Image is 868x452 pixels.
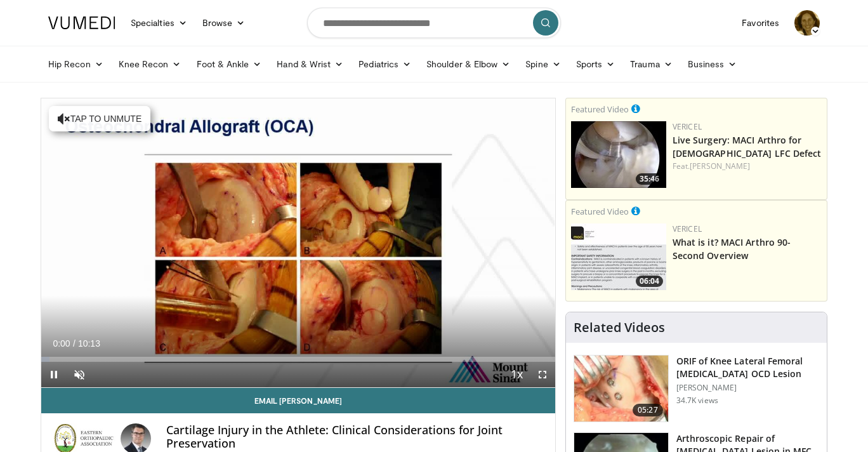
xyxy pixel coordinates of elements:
[41,98,555,388] video-js: Video Player
[690,161,750,171] a: [PERSON_NAME]
[673,161,822,172] div: Feat.
[571,223,666,290] img: aa6cc8ed-3dbf-4b6a-8d82-4a06f68b6688.150x105_q85_crop-smart_upscale.jpg
[574,320,665,335] h4: Related Videos
[49,106,150,131] button: Tap to unmute
[41,388,555,413] a: Email [PERSON_NAME]
[195,10,253,36] a: Browse
[673,134,822,159] a: Live Surgery: MACI Arthro for [DEMOGRAPHIC_DATA] LFC Defect
[673,121,702,132] a: Vericel
[419,51,518,77] a: Shoulder & Elbow
[111,51,189,77] a: Knee Recon
[676,383,819,393] p: [PERSON_NAME]
[673,223,702,234] a: Vericel
[571,206,629,217] small: Featured Video
[633,404,663,416] span: 05:27
[189,51,270,77] a: Foot & Ankle
[166,423,545,451] h4: Cartilage Injury in the Athlete: Clinical Considerations for Joint Preservation
[41,51,111,77] a: Hip Recon
[269,51,351,77] a: Hand & Wrist
[41,357,555,362] div: Progress Bar
[794,10,820,36] img: Avatar
[504,362,530,387] button: Playback Rate
[518,51,568,77] a: Spine
[41,362,67,387] button: Pause
[78,338,100,349] span: 10:13
[571,121,666,188] a: 35:46
[571,103,629,115] small: Featured Video
[73,338,76,349] span: /
[571,121,666,188] img: eb023345-1e2d-4374-a840-ddbc99f8c97c.150x105_q85_crop-smart_upscale.jpg
[636,173,663,185] span: 35:46
[569,51,623,77] a: Sports
[622,51,680,77] a: Trauma
[636,276,663,287] span: 06:04
[48,17,115,29] img: VuMedi Logo
[530,362,555,387] button: Fullscreen
[571,223,666,290] a: 06:04
[307,8,561,38] input: Search topics, interventions
[67,362,92,387] button: Unmute
[734,10,787,36] a: Favorites
[676,395,718,406] p: 34.7K views
[676,355,819,380] h3: ORIF of Knee Lateral Femoral [MEDICAL_DATA] OCD Lesion
[574,356,668,422] img: 11215_3.png.150x105_q85_crop-smart_upscale.jpg
[123,10,195,36] a: Specialties
[673,236,791,262] a: What is it? MACI Arthro 90-Second Overview
[574,355,819,422] a: 05:27 ORIF of Knee Lateral Femoral [MEDICAL_DATA] OCD Lesion [PERSON_NAME] 34.7K views
[680,51,745,77] a: Business
[53,338,70,349] span: 0:00
[351,51,419,77] a: Pediatrics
